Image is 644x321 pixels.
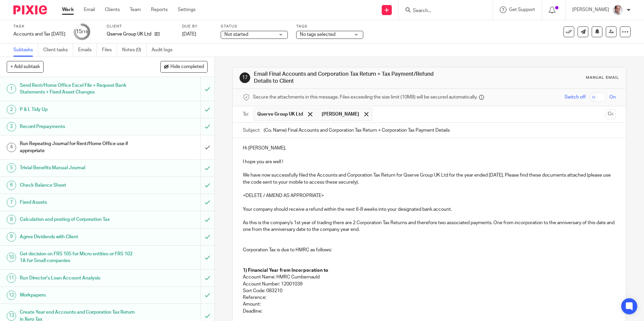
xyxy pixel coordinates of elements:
label: Status [221,24,288,29]
a: Files [102,44,117,57]
h1: Check Balance Sheet [20,180,136,190]
h1: Run Director's Loan Account Analysis [20,273,136,283]
a: Email [84,6,95,13]
h1: Record Prepayments [20,122,136,132]
span: [PERSON_NAME] [322,111,359,118]
div: 13 [7,311,16,321]
div: 6 [7,181,16,190]
div: 10 [7,253,16,262]
div: Accounts and Tax [DATE] [13,31,65,38]
span: Switch off [565,94,586,101]
label: Subject: [243,127,260,134]
h1: Send Rent/Home Office Excel File + Request Bank Statements + Fixed Asset Changes [20,80,136,98]
p: I hope you are well ! [243,158,615,172]
label: Client [107,24,174,29]
label: Task [13,24,65,29]
p: Account Name: HMRC Cumbernauld [243,274,615,280]
img: Pixie [13,5,47,14]
button: Cc [606,109,616,119]
button: Hide completed [160,61,208,72]
a: Clients [105,6,120,13]
a: Audit logs [152,44,177,57]
a: Work [62,6,74,13]
p: Qserve Group UK Ltd [107,31,151,38]
div: Accounts and Tax 31 Dec 2024 [13,31,65,38]
span: Secure the attachments in this message. Files exceeding the size limit (10MB) will be secured aut... [253,94,477,101]
a: Emails [78,44,97,57]
p: Your company should receive a refund within the next 6-8 weeks into your designated bank account. [243,206,615,213]
div: 1 [7,84,16,93]
div: 4 [7,143,16,152]
p: We have now successfully filed the Accounts and Corporation Tax Return for Qserve Group UK Ltd fo... [243,172,615,186]
p: Deadline: [243,308,615,315]
p: As this is the company's 1st year of trading there are 2 Corporation Tax Returns and therefore tw... [243,219,615,233]
div: 11 [7,273,16,283]
label: Due by [182,24,212,29]
button: + Add subtask [7,61,44,72]
div: 12 [7,291,16,300]
a: Settings [178,6,196,13]
div: 5 [7,163,16,173]
h1: Workpapers [20,290,136,300]
div: 15 [76,28,88,36]
h1: Run Repeating Journal for Rent/Home Office use if appropriate [20,139,136,156]
a: Team [130,6,141,13]
span: Hide completed [170,64,204,70]
small: /19 [82,30,88,34]
a: Client tasks [43,44,73,57]
p: <DELETE / AMEND AS APPROPRIATE> [243,192,615,199]
strong: 1) Financial Year from Incorporation to [243,268,328,273]
p: Reference: [243,294,615,301]
label: Tags [296,24,363,29]
span: No tags selected [300,32,335,37]
p: Account Number: 12001039 [243,281,615,287]
div: 3 [7,122,16,131]
p: Amount: [243,301,615,308]
h1: Trivial Benefits Manual Journal [20,163,136,173]
input: Search [412,8,473,14]
div: Manual email [586,75,619,80]
label: To: [243,111,250,118]
h1: Fixed Assets [20,197,136,207]
span: Qserve Group UK Ltd [257,111,303,118]
span: Not started [224,32,248,37]
div: 9 [7,232,16,242]
div: 8 [7,215,16,224]
a: Subtasks [13,44,38,57]
span: Get Support [509,7,535,12]
div: 7 [7,198,16,207]
p: Corporation Tax is due to HMRC as follows: [243,247,615,253]
div: 2 [7,105,16,114]
h1: Get decision on FRS 105 for Micro entities or FRS 102 1A for Small companies [20,249,136,266]
span: On [609,94,616,101]
a: Notes (0) [122,44,147,57]
h1: Email Final Accounts and Corporation Tax Return + Tax Payment/Refund Details to Client [254,71,444,85]
div: 17 [239,72,250,83]
h1: Agree Dividends with Client [20,232,136,242]
h1: Calculation and posting of Corporation Tax [20,214,136,224]
p: Hi [PERSON_NAME], [243,145,615,151]
h1: P & L Tidy Up [20,105,136,115]
p: [PERSON_NAME] [572,6,609,13]
span: [DATE] [182,32,196,37]
p: Sort Code: 083210 [243,287,615,294]
a: Reports [151,6,168,13]
img: Munro%20Partners-3202.jpg [612,5,623,15]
